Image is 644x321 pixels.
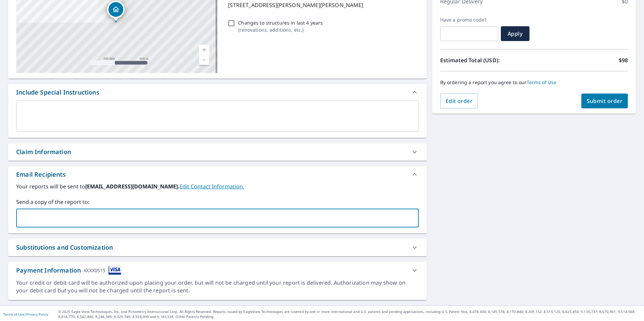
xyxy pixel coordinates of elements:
div: Email Recipients [8,166,427,182]
p: © 2025 Eagle View Technologies, Inc. and Pictometry International Corp. All Rights Reserved. Repo... [58,309,641,319]
span: Submit order [587,97,623,105]
div: Include Special Instructions [16,88,99,97]
button: Apply [501,26,529,41]
span: Apply [506,30,524,37]
label: Your reports will be sent to [16,182,419,190]
p: Changes to structures in last 4 years [238,19,323,26]
button: Edit order [440,94,478,108]
div: XXXX0515 [84,266,105,275]
p: ( renovations, additions, etc. ) [238,26,323,33]
label: Send a copy of the report to: [16,198,419,206]
p: By ordering a report you agree to our [440,79,628,85]
a: Current Level 17, Zoom Out [199,55,209,65]
div: Include Special Instructions [8,84,427,100]
p: | [3,312,48,316]
p: Estimated Total (USD): [440,56,534,64]
div: Claim Information [16,147,71,156]
div: Claim Information [8,143,427,160]
a: Current Level 17, Zoom In [199,45,209,55]
div: Substitutions and Customization [8,239,427,256]
p: $98 [619,56,628,64]
a: Terms of Use [3,312,24,317]
span: Edit order [446,97,473,105]
div: Email Recipients [16,170,66,179]
div: Payment Information [16,266,121,275]
p: [STREET_ADDRESS][PERSON_NAME][PERSON_NAME] [228,1,416,9]
div: Payment InformationXXXX0515cardImage [8,262,427,279]
b: [EMAIL_ADDRESS][DOMAIN_NAME]. [85,183,180,190]
a: Privacy Policy [26,312,48,317]
img: cardImage [108,266,121,275]
label: Have a promo code? [440,17,498,23]
div: Substitutions and Customization [16,243,113,252]
button: Submit order [581,94,628,108]
a: EditContactInfo [180,183,244,190]
a: Terms of Use [527,79,557,85]
div: Dropped pin, building 1, Residential property, 8579 Tunbridge Wells Dr N Semmes, AL 36575 [107,1,125,22]
div: Your credit or debit card will be authorized upon placing your order, but will not be charged unt... [16,279,419,294]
